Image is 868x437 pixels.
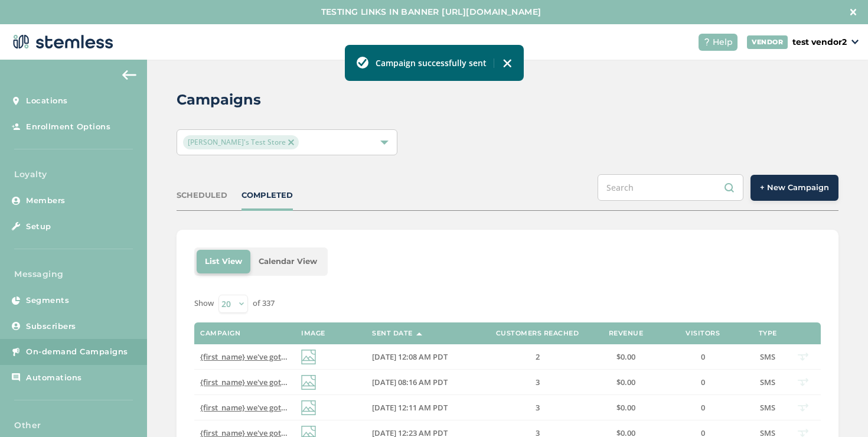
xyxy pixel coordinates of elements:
span: 3 [536,377,540,387]
span: Members [26,195,66,207]
label: 08/18/2025 12:11 AM PDT [372,403,472,413]
label: $0.00 [602,403,650,413]
img: icon-close-white-1ed751a3.svg [850,9,856,15]
span: [PERSON_NAME]'s Test Store [183,135,299,149]
label: $0.00 [602,352,650,362]
img: icon-img-d887fa0c.svg [301,400,316,415]
label: Show [194,298,214,309]
img: icon-img-d887fa0c.svg [301,375,316,390]
p: test vendor2 [792,36,847,48]
label: 08/25/2025 12:08 AM PDT [372,352,472,362]
div: COMPLETED [242,190,293,201]
span: [DATE] 08:16 AM PDT [372,377,448,387]
img: icon-toast-success-78f41570.svg [357,57,368,69]
label: {first_name} we've got the best VIP deals at you favorite store💰📈 Click the link now, deals won't... [200,352,289,362]
label: Sent Date [372,330,413,337]
span: 0 [701,402,705,413]
img: icon-img-d887fa0c.svg [301,350,316,364]
img: icon_down-arrow-small-66adaf34.svg [851,40,859,44]
div: SCHEDULED [177,190,227,201]
span: SMS [760,402,775,413]
span: Enrollment Options [26,121,110,133]
label: SMS [756,352,779,362]
label: of 337 [253,298,275,309]
label: {first_name} we've got the best VIP deals at you favorite store💰📈 Click the link now, deals won't... [200,403,289,413]
label: Campaign successfully sent [376,57,487,69]
span: $0.00 [616,402,635,413]
label: 08/20/2025 08:16 AM PDT [372,377,472,387]
span: {first_name} we've got the best VIP deals at you favorite store💰📈 Click the link now, deals won't... [200,402,645,413]
label: Image [301,330,325,337]
label: Campaign [200,330,240,337]
span: SMS [760,351,775,362]
iframe: Chat Widget [809,380,868,437]
span: Setup [26,221,51,233]
span: 2 [536,351,540,362]
span: $0.00 [616,377,635,387]
span: [DATE] 12:11 AM PDT [372,402,448,413]
span: 0 [701,351,705,362]
span: Locations [26,95,68,107]
div: VENDOR [747,35,788,49]
input: Search [598,174,743,201]
label: 3 [484,403,590,413]
img: icon-close-accent-8a337256.svg [288,139,294,145]
span: Help [713,36,733,48]
label: SMS [756,403,779,413]
label: SMS [756,377,779,387]
span: + New Campaign [760,182,829,194]
label: Visitors [686,330,720,337]
label: $0.00 [602,377,650,387]
span: SMS [760,377,775,387]
li: List View [197,250,250,273]
label: 0 [661,352,744,362]
span: $0.00 [616,351,635,362]
label: TESTING LINKS IN BANNER [URL][DOMAIN_NAME] [12,6,850,18]
span: {first_name} we've got the best VIP deals at you favorite store💰📈 Click the link now, deals won't... [200,351,645,362]
img: icon-sort-1e1d7615.svg [416,332,422,335]
li: Calendar View [250,250,325,273]
span: Subscribers [26,321,76,332]
img: icon-toast-close-54bf22bf.svg [502,58,512,68]
label: Type [759,330,777,337]
label: 3 [484,377,590,387]
label: 0 [661,403,744,413]
span: Segments [26,295,69,306]
span: 3 [536,402,540,413]
img: icon-arrow-back-accent-c549486e.svg [122,70,136,80]
label: Revenue [609,330,644,337]
img: logo-dark-0685b13c.svg [9,30,113,54]
span: On-demand Campaigns [26,346,128,358]
label: 0 [661,377,744,387]
span: [DATE] 12:08 AM PDT [372,351,448,362]
h2: Campaigns [177,89,261,110]
span: {first_name} we've got the best VIP deals at you favorite store💰📈 Click the link now, deals won't... [200,377,645,387]
span: 0 [701,377,705,387]
button: + New Campaign [750,175,838,201]
label: 2 [484,352,590,362]
span: Automations [26,372,82,384]
img: icon-help-white-03924b79.svg [703,38,710,45]
label: Customers Reached [496,330,579,337]
label: {first_name} we've got the best VIP deals at you favorite store💰📈 Click the link now, deals won't... [200,377,289,387]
